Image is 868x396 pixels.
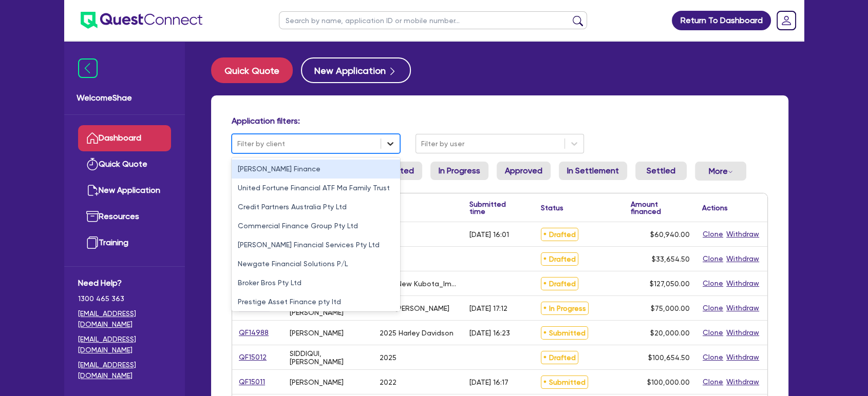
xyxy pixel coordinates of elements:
a: In Progress [430,162,488,180]
img: new-application [86,184,99,196]
span: $100,654.50 [648,353,690,362]
button: Quick Quote [211,57,293,83]
button: Withdraw [726,302,760,314]
a: Dashboard [78,125,171,151]
a: Quick Quote [211,57,301,83]
span: $33,654.50 [652,255,690,263]
span: Need Help? [78,277,171,289]
button: Withdraw [726,253,760,265]
img: training [86,236,99,249]
span: $60,940.00 [650,230,690,239]
a: Quick Quote [78,151,171,177]
a: Settled [635,162,687,180]
button: Withdraw [726,351,760,363]
a: [EMAIL_ADDRESS][DOMAIN_NAME] [78,308,171,330]
img: quest-connect-logo-blue [81,12,202,29]
div: 2025 [380,353,397,362]
div: [PERSON_NAME] Financial Services Pty Ltd [232,235,400,254]
button: Withdraw [726,228,760,240]
button: Withdraw [726,376,760,388]
img: resources [86,210,99,223]
button: Withdraw [726,278,760,289]
div: [DATE] 17:12 [469,304,507,312]
img: icon-menu-close [78,58,98,78]
a: Training [78,230,171,256]
div: SIDDIQUI, [PERSON_NAME] [290,349,367,366]
button: Withdraw [726,327,760,339]
a: [EMAIL_ADDRESS][DOMAIN_NAME] [78,360,171,381]
div: Commercial Finance Group Pty Ltd [232,216,400,235]
div: [DATE] 16:01 [469,230,509,239]
div: Status [541,204,563,211]
span: $20,000.00 [650,329,690,337]
span: $127,050.00 [650,280,690,288]
span: $75,000.00 [651,304,690,312]
div: United Fortune Financial ATF Ma Family Trust [232,179,400,197]
span: Welcome Shae [77,92,173,104]
span: Drafted [541,351,578,364]
a: Dropdown toggle [773,7,800,34]
div: [DATE] 16:23 [469,329,510,337]
div: Prestige Asset Finance pty ltd [232,292,400,311]
button: Clone [702,351,724,363]
button: Clone [702,278,724,289]
span: Drafted [541,277,578,290]
div: Actions [702,204,728,211]
span: 1300 465 363 [78,293,171,304]
a: Approved [497,162,551,180]
a: Resources [78,204,171,230]
div: [DATE] 16:17 [469,378,508,386]
div: [PERSON_NAME] Finance [232,160,400,179]
div: Credit Partners Australia Pty Ltd [232,197,400,216]
button: Clone [702,228,724,240]
div: 1981 [PERSON_NAME] [380,304,449,312]
a: [EMAIL_ADDRESS][DOMAIN_NAME] [78,334,171,355]
div: Amount financed [631,201,690,215]
span: Drafted [541,228,578,241]
span: Submitted [541,326,588,340]
div: [PERSON_NAME] [290,329,344,337]
a: QF15012 [238,351,267,363]
div: 2022 [380,378,397,386]
div: Newgate Financial Solutions P/L [232,254,400,273]
span: In Progress [541,302,589,315]
a: Return To Dashboard [672,11,771,30]
a: QF14988 [238,327,269,339]
div: [PERSON_NAME] [290,378,344,386]
span: Submitted [541,375,588,389]
button: Clone [702,253,724,265]
img: quick-quote [86,158,99,170]
input: Search by name, application ID or mobile number... [279,11,587,29]
a: QF15011 [238,376,266,388]
button: Clone [702,327,724,339]
button: Dropdown toggle [695,162,746,181]
div: 2018 New Kubota_ImplementsSC1600CS - Seeder SC1600CS [380,280,457,288]
span: Drafted [541,252,578,266]
div: 2025 Harley Davidson [380,329,454,337]
span: $100,000.00 [647,378,690,386]
button: Clone [702,302,724,314]
button: Clone [702,376,724,388]
a: New Application [78,177,171,204]
a: In Settlement [559,162,627,180]
button: New Application [301,57,411,83]
div: Broker Bros Pty Ltd [232,273,400,292]
div: Submitted time [469,201,519,215]
h4: Application filters: [232,116,768,126]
